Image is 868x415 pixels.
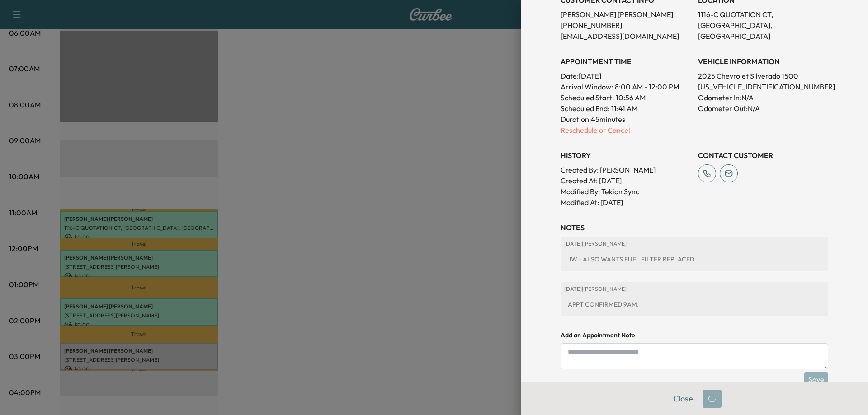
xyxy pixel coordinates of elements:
div: JW - ALSO WANTS FUEL FILTER REPLACED [564,251,825,267]
p: [PHONE_NUMBER] [561,20,691,31]
p: Date: [DATE] [561,70,691,81]
p: [PERSON_NAME] [PERSON_NAME] [561,9,691,20]
p: [US_VEHICLE_IDENTIFICATION_NUMBER] [698,81,828,92]
p: Scheduled Start: [561,92,614,103]
p: Modified By : Tekion Sync [561,186,691,197]
p: Arrival Window: [561,81,691,92]
h3: CONTACT CUSTOMER [698,150,828,161]
p: 2025 Chevrolet Silverado 1500 [698,70,828,81]
h3: History [561,150,691,161]
h3: APPOINTMENT TIME [561,56,691,67]
p: Created By : [PERSON_NAME] [561,164,691,175]
h3: NOTES [561,222,828,233]
h3: VEHICLE INFORMATION [698,56,828,67]
p: Created At : [DATE] [561,175,691,186]
p: [EMAIL_ADDRESS][DOMAIN_NAME] [561,31,691,42]
p: [DATE] | [PERSON_NAME] [564,240,825,247]
div: APPT CONFIRMED 9AM. [564,296,825,312]
h4: Add an Appointment Note [561,331,828,340]
p: Modified At : [DATE] [561,197,691,208]
p: Odometer Out: N/A [698,103,828,114]
p: Reschedule or Cancel [561,125,691,135]
span: 8:00 AM - 12:00 PM [615,81,679,92]
p: Odometer In: N/A [698,92,828,103]
p: Duration: 45 minutes [561,114,691,125]
p: 1116-C QUOTATION CT, [GEOGRAPHIC_DATA], [GEOGRAPHIC_DATA] [698,9,828,42]
p: Scheduled End: [561,103,609,114]
p: 10:56 AM [616,92,646,103]
p: 11:41 AM [611,103,637,114]
p: [DATE] | [PERSON_NAME] [564,285,825,293]
button: Close [667,390,699,408]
